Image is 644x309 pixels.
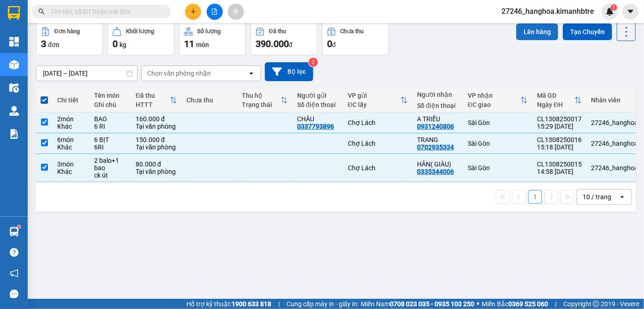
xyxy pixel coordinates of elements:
div: ĐC giao [468,101,520,108]
div: CHÂU [297,115,339,123]
button: Tạo Chuyến [563,24,612,40]
img: warehouse-icon [9,60,19,70]
div: TRANG [417,136,459,143]
div: VP nhận [468,92,520,99]
button: Bộ lọc [265,62,313,81]
strong: 0708 023 035 - 0935 103 250 [390,300,474,308]
span: đ [289,41,292,48]
div: Đã thu [136,92,170,99]
span: 0 [113,38,118,49]
span: 3 [41,38,46,49]
th: Toggle SortBy [532,88,586,113]
th: Toggle SortBy [131,88,182,113]
span: 0 [327,38,332,49]
div: Chợ Lách [348,164,408,172]
div: 6 RI [94,123,126,130]
img: warehouse-icon [9,106,19,116]
div: BAO [94,115,126,123]
button: plus [185,4,201,20]
div: Khác [57,123,85,130]
div: 0702935334 [417,143,454,151]
div: Chưa thu [186,96,233,104]
div: 3 món [57,160,85,168]
span: message [10,290,18,298]
div: 80.000 đ [136,160,177,168]
button: Khối lượng0kg [107,22,174,55]
div: Số lượng [197,28,221,35]
div: Khác [57,143,85,151]
div: Ngày ĐH [537,101,574,108]
div: 0931240806 [417,123,454,130]
button: Số lượng11món [179,22,246,55]
span: đ [332,41,336,48]
div: CL1308250017 [537,115,582,123]
span: món [196,41,209,48]
input: Select a date range. [36,66,137,81]
span: question-circle [10,248,18,257]
div: 2 balo+1 bao [94,157,126,172]
div: A TRIỀU [417,115,459,123]
strong: 0369 525 060 [508,300,548,308]
div: Đơn hàng [54,28,80,35]
div: Tại văn phòng [136,123,177,130]
button: Lên hàng [516,24,558,40]
img: icon-new-feature [606,7,614,16]
button: Đơn hàng3đơn [36,22,103,55]
button: aim [228,4,244,20]
span: notification [10,269,18,278]
div: Trạng thái [242,101,280,108]
span: đơn [48,41,60,48]
span: Cung cấp máy in - giấy in: [286,299,358,309]
div: Chi tiết [57,96,85,104]
div: Thu hộ [242,92,280,99]
div: Mã GD [537,92,574,99]
button: Đã thu390.000đ [250,22,317,55]
div: Sài Gòn [468,119,528,126]
button: 1 [528,190,542,204]
div: Khối lượng [126,28,154,35]
sup: 1 [611,4,617,11]
div: Chợ Lách [348,140,408,147]
div: 0335344006 [417,168,454,175]
div: VP gửi [348,92,400,99]
svg: open [619,193,626,201]
div: Người nhận [417,91,459,98]
div: Người gửi [297,92,339,99]
button: Chưa thu0đ [322,22,389,55]
div: 15:29 [DATE] [537,123,582,130]
span: aim [233,8,239,15]
span: copyright [593,301,599,307]
div: ck út [94,172,126,179]
span: 11 [184,38,194,49]
span: plus [190,8,197,15]
div: 6RI [94,143,126,151]
th: Toggle SortBy [463,88,532,113]
span: caret-down [626,7,635,16]
input: Tìm tên, số ĐT hoặc mã đơn [51,6,160,17]
div: Số điện thoại [297,101,339,108]
sup: 1 [18,226,20,228]
img: warehouse-icon [9,83,19,93]
div: ĐC lấy [348,101,400,108]
span: | [555,299,556,309]
div: HTTT [136,101,170,108]
div: 6 BỊT [94,136,126,143]
div: 0337793896 [297,123,334,130]
span: 27246_hanghoa.kimanhbtre [494,6,602,17]
span: Miền Nam [361,299,474,309]
img: solution-icon [9,129,19,139]
div: Khác [57,168,85,175]
span: ⚪️ [477,302,479,306]
img: logo-vxr [8,6,20,20]
svg: open [248,70,255,77]
div: Chọn văn phòng nhận [147,69,211,78]
div: HÂN( GIÀU) [417,160,459,168]
div: 15:18 [DATE] [537,143,582,151]
div: 2 món [57,115,85,123]
span: kg [119,41,126,48]
span: 390.000 [256,38,289,49]
span: Miền Bắc [482,299,548,309]
th: Toggle SortBy [343,88,412,113]
div: Đã thu [269,28,286,35]
span: 1 [612,4,615,11]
